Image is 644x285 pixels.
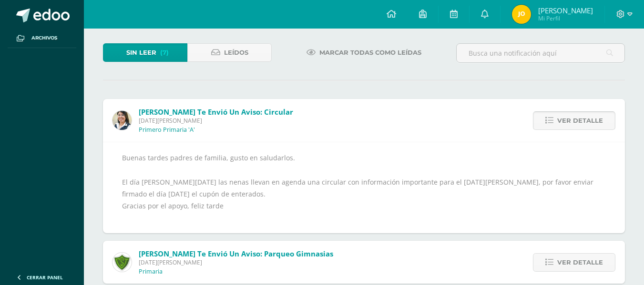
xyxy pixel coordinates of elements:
[103,43,187,62] a: Sin leer(7)
[139,117,293,125] span: [DATE][PERSON_NAME]
[122,152,606,224] div: Buenas tardes padres de familia, gusto en saludarlos. El día [PERSON_NAME][DATE] las nenas llevan...
[557,254,603,271] span: Ver detalle
[557,112,603,129] span: Ver detalle
[224,44,248,61] span: Leídos
[139,126,195,134] p: Primero Primaria 'A'
[112,111,132,130] img: 29578819cb2ba5f8bf5c996944a7f56e.png
[27,274,63,281] span: Cerrar panel
[160,44,169,61] span: (7)
[512,5,531,24] img: 129d50960a792ef90a7d39f2598bfc0c.png
[538,14,593,22] span: Mi Perfil
[187,43,272,62] a: Leídos
[31,34,57,42] span: Archivos
[139,249,333,258] span: [PERSON_NAME] te envió un aviso: Parqueo Gimnasias
[295,43,433,62] a: Marcar todas como leídas
[139,258,333,266] span: [DATE][PERSON_NAME]
[139,107,293,117] span: [PERSON_NAME] te envió un aviso: Circular
[538,6,593,15] span: [PERSON_NAME]
[139,268,163,275] p: Primaria
[319,44,421,61] span: Marcar todas como leídas
[126,44,156,61] span: Sin leer
[457,44,624,62] input: Busca una notificación aquí
[112,253,132,272] img: c7e4502288b633c389763cda5c4117dc.png
[8,29,76,48] a: Archivos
